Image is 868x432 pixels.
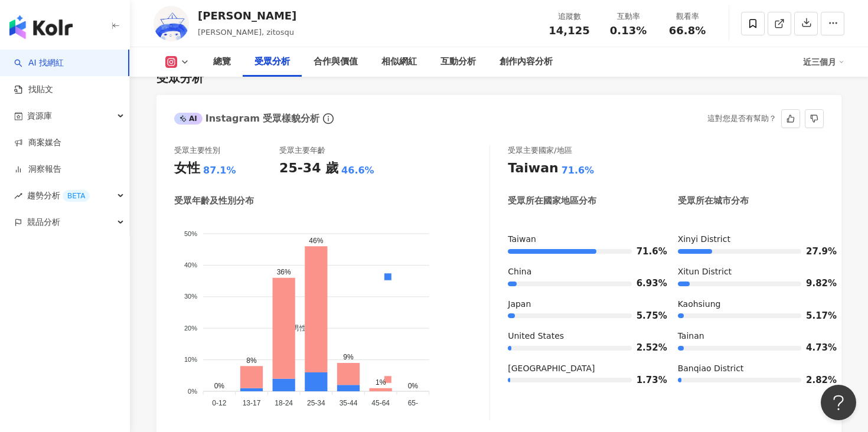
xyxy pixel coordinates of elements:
div: 受眾分析 [156,70,204,86]
span: 2.52% [637,343,654,352]
div: 受眾年齡及性別分布 [174,195,254,207]
div: China [508,266,654,278]
tspan: 18-24 [275,399,293,407]
div: 受眾所在國家地區分布 [508,195,596,207]
div: [PERSON_NAME] [198,8,296,23]
span: 2.82% [806,376,824,385]
span: rise [14,192,22,200]
tspan: 65- [408,399,418,407]
div: United States [508,330,654,342]
span: 5.75% [637,312,654,320]
span: 9.82% [806,279,824,288]
div: Kaohsiung [678,299,824,310]
div: 女性 [174,159,200,178]
span: 趨勢分析 [27,182,90,209]
span: 27.9% [806,247,824,256]
div: AI [174,113,203,125]
span: 競品分析 [27,209,60,235]
span: 5.17% [806,312,824,320]
div: Tainan [678,330,824,342]
a: 商案媒合 [14,137,61,149]
div: 71.6% [562,164,595,177]
span: 71.6% [637,247,654,256]
div: Instagram 受眾樣貌分析 [174,112,319,125]
span: [PERSON_NAME], zitosqu [198,28,294,37]
span: 14,125 [549,24,589,37]
tspan: 50% [184,230,197,237]
span: 4.73% [806,343,824,352]
div: Japan [508,299,654,310]
a: searchAI 找網紅 [14,57,64,69]
div: 46.6% [341,164,374,177]
div: 合作與價值 [314,55,358,69]
a: 洞察報告 [14,163,61,175]
div: 87.1% [203,164,236,177]
div: 互動率 [606,11,651,22]
div: Taiwan [508,234,654,246]
div: [GEOGRAPHIC_DATA] [508,363,654,375]
div: 互動分析 [440,55,476,69]
tspan: 35-44 [340,399,358,407]
div: BETA [63,190,90,202]
div: 創作內容分析 [500,55,553,69]
tspan: 0-12 [212,399,226,407]
span: 1.73% [637,376,654,385]
span: 6.93% [637,279,654,288]
div: 受眾主要年齡 [279,145,325,156]
div: 追蹤數 [547,11,592,22]
img: logo [9,15,73,39]
div: 這對您是否有幫助？ [707,110,776,127]
div: 近三個月 [803,53,844,71]
div: 25-34 歲 [279,159,338,178]
tspan: 20% [184,325,197,332]
tspan: 40% [184,261,197,269]
div: 受眾主要性別 [174,145,220,156]
span: 0.13% [610,25,647,37]
tspan: 13-17 [243,399,261,407]
div: Banqiao District [678,363,824,375]
span: dislike [810,114,818,123]
span: like [787,114,795,123]
span: 66.8% [669,25,706,37]
tspan: 45-64 [371,399,390,407]
div: 總覽 [213,55,231,69]
div: Xitun District [678,266,824,278]
div: Taiwan [508,159,558,178]
span: 資源庫 [27,103,52,129]
tspan: 25-34 [307,399,325,407]
tspan: 30% [184,293,197,300]
img: KOL Avatar [154,6,189,41]
div: 觀看率 [665,11,710,22]
div: 受眾主要國家/地區 [508,145,572,156]
tspan: 10% [184,356,197,364]
iframe: Help Scout Beacon - Open [821,385,856,420]
tspan: 0% [188,388,197,395]
div: 受眾分析 [254,55,290,69]
div: 相似網紅 [381,55,417,69]
span: info-circle [321,112,335,126]
a: 找貼文 [14,84,53,96]
div: Xinyi District [678,234,824,246]
div: 受眾所在城市分布 [678,195,749,207]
